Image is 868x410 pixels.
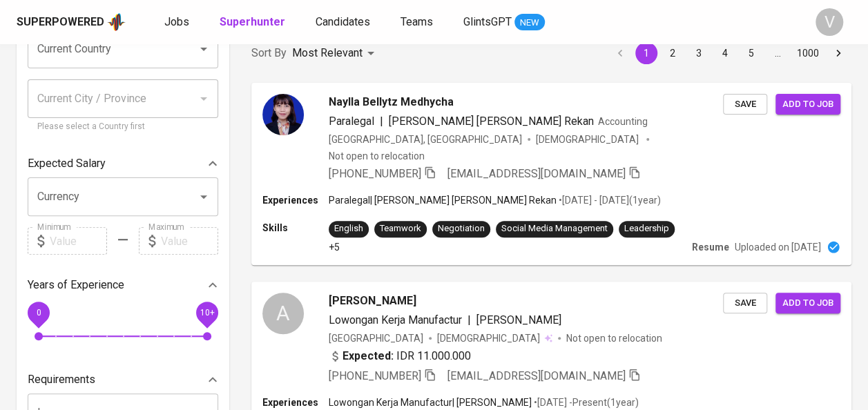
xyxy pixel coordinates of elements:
div: [GEOGRAPHIC_DATA] [329,331,423,345]
div: Most Relevant [292,41,379,66]
div: Negotiation [438,222,485,235]
span: Paralegal [329,115,374,128]
span: Add to job [782,97,833,113]
div: … [766,46,789,60]
div: English [334,222,363,235]
span: 0 [36,308,41,318]
div: Social Media Management [501,222,608,235]
span: NEW [514,16,545,30]
span: [DEMOGRAPHIC_DATA] [536,133,641,146]
button: Go to page 2 [662,42,684,64]
p: Years of Experience [28,277,124,293]
span: Add to job [782,295,833,311]
span: [PERSON_NAME] [329,293,416,309]
button: Go to page 5 [740,42,762,64]
div: Superpowered [17,14,104,30]
button: Add to job [775,94,840,115]
p: Sort By [251,45,287,61]
b: Superhunter [220,15,285,28]
button: Go to next page [827,42,849,64]
span: Save [730,97,760,113]
p: Please select a Country first [37,120,209,134]
span: Jobs [164,15,189,28]
span: [DEMOGRAPHIC_DATA] [437,331,542,345]
img: app logo [107,12,126,32]
p: Expected Salary [28,155,106,172]
span: Candidates [316,15,370,28]
div: Leadership [624,222,669,235]
p: • [DATE] - Present ( 1 year ) [532,396,639,409]
span: [EMAIL_ADDRESS][DOMAIN_NAME] [447,369,626,382]
span: [PERSON_NAME] [PERSON_NAME] Rekan [389,115,594,128]
button: Open [194,187,213,206]
div: V [816,8,843,36]
a: Candidates [316,14,373,31]
span: Teams [401,15,433,28]
nav: pagination navigation [607,42,851,64]
img: c2beb30009cb66049a3193084293c2ae.jpg [262,94,304,135]
input: Value [50,227,107,255]
span: 10+ [200,308,214,318]
p: Requirements [28,371,95,388]
span: Save [730,295,760,311]
span: GlintsGPT [463,15,512,28]
a: Jobs [164,14,192,31]
p: Experiences [262,193,329,207]
input: Value [161,227,218,255]
button: Open [194,39,213,59]
p: Paralegal | [PERSON_NAME] [PERSON_NAME] Rekan [329,193,557,207]
button: Go to page 4 [714,42,736,64]
div: A [262,293,304,334]
button: Go to page 3 [688,42,710,64]
button: page 1 [635,42,657,64]
p: Not open to relocation [329,149,425,163]
span: [PHONE_NUMBER] [329,167,421,180]
div: Requirements [28,366,218,393]
p: Experiences [262,396,329,409]
button: Add to job [775,293,840,314]
a: Superpoweredapp logo [17,12,126,32]
p: Most Relevant [292,45,363,61]
div: [GEOGRAPHIC_DATA], [GEOGRAPHIC_DATA] [329,133,522,146]
span: Accounting [598,116,648,127]
span: | [467,312,471,329]
button: Go to page 1000 [793,42,823,64]
div: Expected Salary [28,150,218,177]
b: Expected: [343,348,394,364]
a: Naylla Bellytz MedhychaParalegal|[PERSON_NAME] [PERSON_NAME] RekanAccounting[GEOGRAPHIC_DATA], [G... [251,83,851,265]
p: Skills [262,221,329,235]
p: Uploaded on [DATE] [735,240,821,254]
p: • [DATE] - [DATE] ( 1 year ) [557,193,661,207]
a: Superhunter [220,14,288,31]
p: +5 [329,240,340,254]
p: Lowongan Kerja Manufactur | [PERSON_NAME] [329,396,532,409]
div: IDR 11.000.000 [329,348,471,364]
span: [PERSON_NAME] [476,313,561,326]
button: Save [723,293,767,314]
p: Resume [692,240,729,254]
button: Save [723,94,767,115]
a: GlintsGPT NEW [463,14,545,31]
div: Years of Experience [28,271,218,299]
span: [EMAIL_ADDRESS][DOMAIN_NAME] [447,167,626,180]
a: Teams [401,14,436,31]
span: Naylla Bellytz Medhycha [329,94,454,110]
span: [PHONE_NUMBER] [329,369,421,382]
p: Not open to relocation [566,331,662,345]
span: | [380,113,383,130]
div: Teamwork [380,222,421,235]
span: Lowongan Kerja Manufactur [329,313,462,326]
